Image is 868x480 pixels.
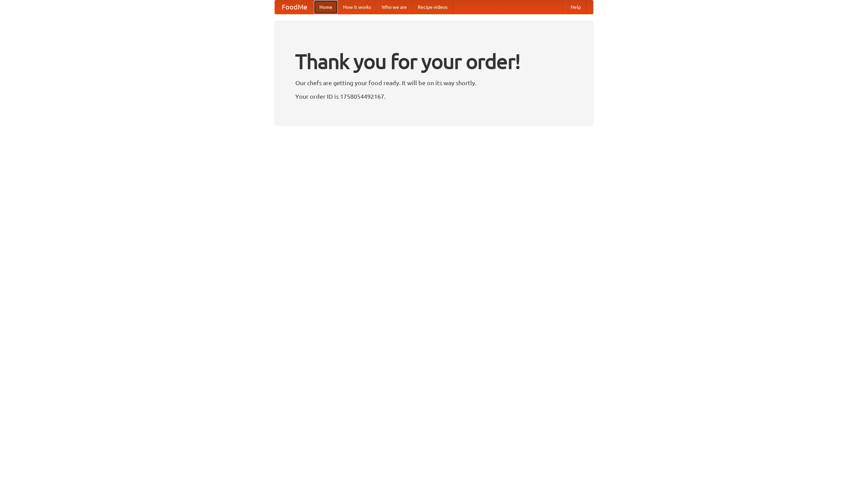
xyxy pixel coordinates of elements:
[376,0,412,14] a: Who we are
[295,45,573,78] h1: Thank you for your order!
[295,78,573,88] p: Our chefs are getting your food ready. It will be on its way shortly.
[412,0,453,14] a: Recipe videos
[314,0,338,14] a: Home
[338,0,376,14] a: How it works
[295,91,573,101] p: Your order ID is 1758054492167.
[275,0,314,14] a: FoodMe
[565,0,586,14] a: Help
